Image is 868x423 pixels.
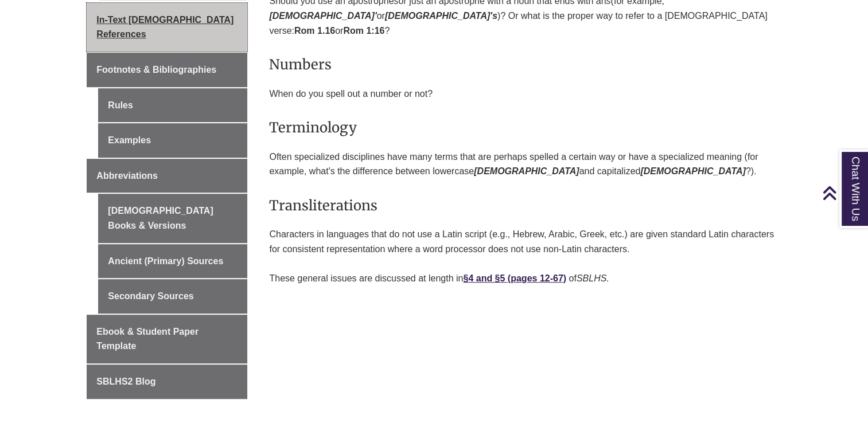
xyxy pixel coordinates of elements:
em: [DEMOGRAPHIC_DATA] [640,166,745,176]
span: or [377,11,385,21]
em: [DEMOGRAPHIC_DATA]'s [385,11,497,21]
span: SBLHS2 Blog [96,377,155,386]
span: of [569,273,576,283]
a: Abbreviations [87,159,247,193]
a: Footnotes & Bibliographies [87,53,247,87]
em: [DEMOGRAPHIC_DATA] [474,166,579,176]
a: pages 12-67) [511,273,566,283]
a: Secondary Sources [98,279,247,314]
em: SBLHS. [577,273,609,283]
a: Ebook & Student Paper Template [87,315,247,363]
span: or [335,26,343,36]
em: [DEMOGRAPHIC_DATA]' [269,11,376,21]
span: Transliterations [269,197,377,214]
span: In-Text [DEMOGRAPHIC_DATA] References [96,15,233,40]
a: [DEMOGRAPHIC_DATA] Books & Versions [98,194,247,242]
a: Rules [98,88,247,123]
span: ? [384,26,390,36]
a: SBLHS2 Blog [87,365,247,399]
a: Ancient (Primary) Sources [98,244,247,279]
span: Abbreviations [96,171,158,181]
strong: Rom 1.16 [294,26,335,36]
span: Ebook & Student Paper Template [96,327,198,351]
span: When do you spell out a number or not? [269,89,433,99]
a: In-Text [DEMOGRAPHIC_DATA] References [87,3,247,52]
span: Numbers [269,56,332,73]
a: §4 and §5 ( [463,273,511,283]
span: ?). [746,166,757,176]
span: Terminology [269,119,357,136]
a: Back to Top [822,185,865,201]
strong: Rom 1:16 [343,26,384,36]
span: )? Or what is the proper way to refer to a [DEMOGRAPHIC_DATA] verse: [269,11,767,36]
span: Footnotes & Bibliographies [96,65,216,75]
p: These general issues are discussed at length in [269,267,776,291]
span: and capitalized [579,166,641,176]
span: Characters in languages that do not use a Latin script (e.g., Hebrew, Arabic, Greek, etc.) are gi... [269,229,774,254]
span: Often specialized disciplines have many terms that are perhaps spelled a certain way or have a sp... [269,152,758,177]
a: Examples [98,123,247,158]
